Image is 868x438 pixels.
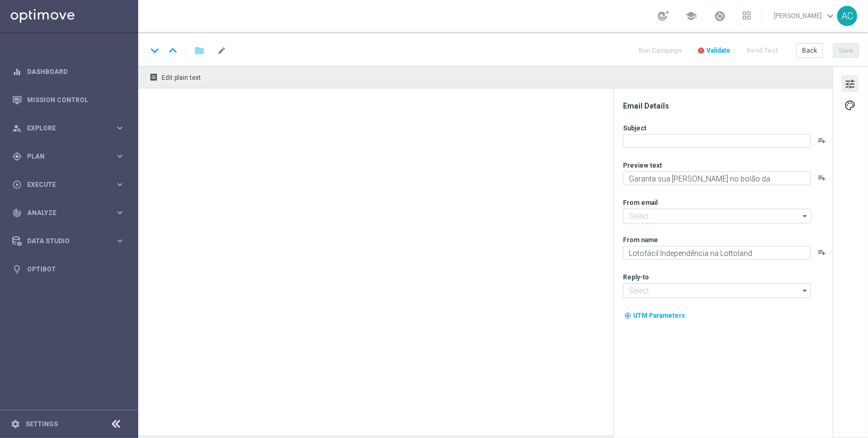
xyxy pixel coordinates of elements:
[27,86,125,114] a: Mission Control
[147,43,163,59] i: keyboard_arrow_down
[844,77,856,91] span: tune
[706,47,730,54] span: Validate
[149,73,158,81] i: receipt
[12,86,125,114] div: Mission Control
[773,8,837,24] a: [PERSON_NAME]keyboard_arrow_down
[115,179,125,189] i: keyboard_arrow_right
[623,101,831,111] div: Email Details
[12,236,115,246] div: Data Studio
[697,47,705,54] i: error
[623,209,811,224] input: Select
[115,151,125,161] i: keyboard_arrow_right
[12,152,22,161] i: gps_fixed
[165,43,181,59] i: keyboard_arrow_up
[633,312,685,319] span: UTM Parameters
[12,96,125,104] button: Mission Control
[833,43,859,58] button: Save
[818,173,826,182] button: playlist_add
[12,180,22,189] i: play_circle_outline
[12,209,125,217] button: track_changes Analyze keyboard_arrow_right
[841,96,858,113] button: palette
[12,255,125,283] div: Optibot
[841,75,858,92] button: tune
[12,208,115,218] div: Analyze
[12,152,115,161] div: Plan
[623,124,646,133] label: Subject
[27,255,125,283] a: Optibot
[623,310,686,321] button: my_location UTM Parameters
[624,312,631,319] i: my_location
[217,46,226,55] span: mode_edit
[696,44,732,58] button: error Validate
[796,43,823,58] button: Back
[800,209,811,223] i: arrow_drop_down
[12,237,125,245] button: Data Studio keyboard_arrow_right
[12,57,125,86] div: Dashboard
[147,70,206,84] button: receipt Edit plain text
[11,419,20,429] i: settings
[800,284,811,297] i: arrow_drop_down
[623,236,658,244] label: From name
[818,248,826,257] button: playlist_add
[27,181,115,188] span: Execute
[193,42,206,59] button: folder
[27,125,115,131] span: Explore
[12,180,125,189] button: play_circle_outline Execute keyboard_arrow_right
[12,124,125,133] button: person_search Explore keyboard_arrow_right
[12,123,115,133] div: Explore
[27,153,115,160] span: Plan
[26,421,58,427] a: Settings
[12,265,125,274] button: lightbulb Optibot
[623,283,811,298] input: Select
[623,273,649,282] label: Reply-to
[12,152,125,161] button: gps_fixed Plan keyboard_arrow_right
[12,68,125,76] button: equalizer Dashboard
[844,98,856,112] span: palette
[115,123,125,133] i: keyboard_arrow_right
[27,210,115,216] span: Analyze
[12,67,22,77] i: equalizer
[12,265,22,274] i: lightbulb
[685,10,697,22] span: school
[27,238,115,244] span: Data Studio
[115,236,125,246] i: keyboard_arrow_right
[194,44,205,57] i: folder
[27,57,125,86] a: Dashboard
[837,6,857,26] div: AC
[818,136,826,145] button: playlist_add
[162,74,201,81] span: Edit plain text
[824,10,836,22] span: keyboard_arrow_down
[623,161,662,170] label: Preview text
[12,208,22,218] i: track_changes
[115,208,125,218] i: keyboard_arrow_right
[12,180,115,189] div: Execute
[623,199,658,207] label: From email
[12,123,22,133] i: person_search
